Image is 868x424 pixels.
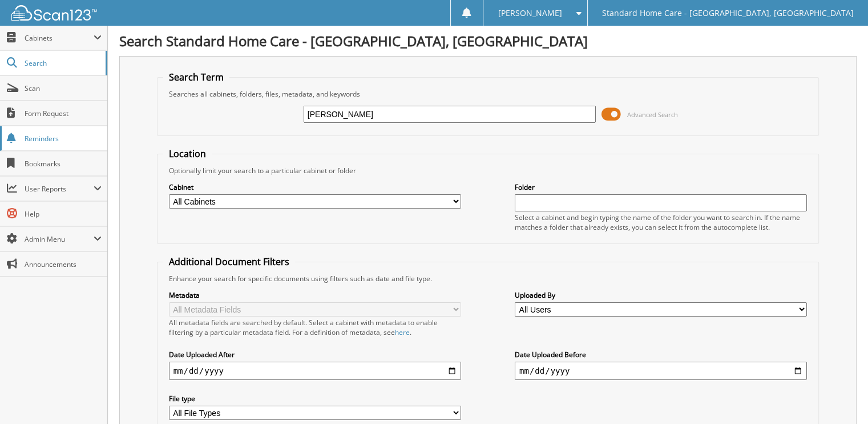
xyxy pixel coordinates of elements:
[811,369,868,424] iframe: Chat Widget
[169,362,461,380] input: start
[515,362,807,380] input: end
[515,182,807,192] label: Folder
[25,209,102,219] span: Help
[169,182,461,192] label: Cabinet
[25,109,102,118] span: Form Request
[627,110,678,119] span: Advanced Search
[515,350,807,359] label: Date Uploaded Before
[11,5,97,21] img: scan123-logo-white.svg
[163,71,229,83] legend: Search Term
[25,184,94,194] span: User Reports
[163,147,212,160] legend: Location
[25,58,100,68] span: Search
[25,134,102,143] span: Reminders
[395,327,410,337] a: here
[169,290,461,300] label: Metadata
[515,213,807,232] div: Select a cabinet and begin typing the name of the folder you want to search in. If the name match...
[25,234,94,244] span: Admin Menu
[163,274,813,283] div: Enhance your search for specific documents using filters such as date and file type.
[163,166,813,175] div: Optionally limit your search to a particular cabinet or folder
[602,10,854,17] span: Standard Home Care - [GEOGRAPHIC_DATA], [GEOGRAPHIC_DATA]
[169,318,461,337] div: All metadata fields are searched by default. Select a cabinet with metadata to enable filtering b...
[119,31,857,50] h1: Search Standard Home Care - [GEOGRAPHIC_DATA], [GEOGRAPHIC_DATA]
[169,350,461,359] label: Date Uploaded After
[25,33,94,43] span: Cabinets
[25,159,102,169] span: Bookmarks
[163,255,295,268] legend: Additional Document Filters
[25,259,102,269] span: Announcements
[498,10,562,17] span: [PERSON_NAME]
[169,394,461,403] label: File type
[163,89,813,99] div: Searches all cabinets, folders, files, metadata, and keywords
[25,83,102,93] span: Scan
[515,290,807,300] label: Uploaded By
